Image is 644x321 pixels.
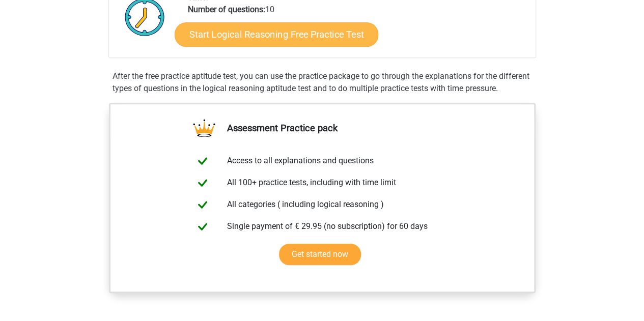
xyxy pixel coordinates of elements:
a: Start Logical Reasoning Free Practice Test [175,22,378,46]
a: Get started now [279,244,361,265]
b: Number of questions: [188,5,265,14]
div: After the free practice aptitude test, you can use the practice package to go through the explana... [108,70,536,95]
